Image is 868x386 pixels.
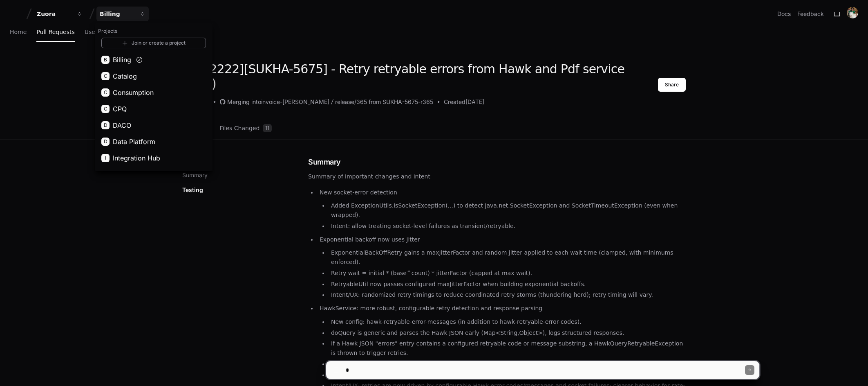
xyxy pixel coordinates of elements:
[329,359,686,369] li: Socket exceptions and timeouts are treated as retryable.
[329,339,686,358] li: If a Hawk JSON "errors" entry contains a configured retryable code or message substring, a HawkQu...
[10,23,27,42] a: Home
[842,359,864,381] iframe: Open customer support
[101,154,110,162] div: I
[329,201,686,220] li: Added ExceptionUtils.isSocketException(...) to detect java.net.SocketException and SocketTimeoutE...
[101,72,110,80] div: C
[263,124,272,132] span: 11
[36,23,74,42] a: Pull Requests
[85,29,101,34] span: Users
[96,7,149,21] button: Billing
[182,171,208,179] button: Summary
[37,10,72,18] div: Zuora
[329,248,686,267] li: ExponentialBackOffRetry gains a maxJitterFactor and random jitter applied to each wait time (clam...
[113,55,131,65] span: Billing
[261,98,329,106] div: invoice-[PERSON_NAME]
[329,269,686,278] li: Retry wait = initial * (base^count) * jitterFactor (capped at max wait).
[444,98,465,106] span: Created
[777,10,791,18] a: Docs
[227,98,261,106] div: Merging into
[320,235,686,244] p: Exponential backoff now uses jitter
[85,23,101,42] a: Users
[113,71,137,81] span: Catalog
[320,304,686,313] p: HawkService: more robust, configurable retry detection and response parsing
[308,156,686,168] h1: Summary
[10,29,27,34] span: Home
[34,7,86,21] button: Zuora
[329,280,686,289] li: RetryableUtil now passes configured maxJitterFactor when building exponential backoffs.
[797,10,824,18] button: Feedback
[658,78,686,92] button: Share
[101,105,110,113] div: C
[847,7,858,18] img: ACg8ocLG_LSDOp7uAivCyQqIxj1Ef0G8caL3PxUxK52DC0_DO42UYdCW=s96-c
[465,98,484,106] span: [DATE]
[182,186,203,194] p: Testing
[329,221,686,231] li: Intent: allow treating socket-level failures as transient/retryable.
[113,137,155,147] span: Data Platform
[101,138,110,146] div: D
[100,10,135,18] div: Billing
[329,290,686,300] li: Intent/UX: randomized retry timings to reduce coordinated retry storms (thundering herd); retry t...
[308,172,686,181] p: Summary of important changes and intent
[101,88,110,97] div: C
[95,25,213,38] h1: Projects
[36,29,74,34] span: Pull Requests
[95,23,213,171] div: Zuora
[329,328,686,338] li: doQuery is generic and parses the Hawk JSON early (Map<String,Object>), logs structured responses.
[101,38,206,48] a: Join or create a project
[113,120,131,130] span: DACO
[101,56,110,64] div: B
[113,153,160,163] span: Integration Hub
[101,121,110,129] div: D
[320,188,686,197] p: New socket-error detection
[329,317,686,327] li: New config: hawk-retryable-error-messages (in addition to hawk-retryable-error-codes).
[113,88,154,97] span: Consumption
[220,126,260,131] span: Files Changed
[182,62,658,91] h1: [RM-2222][SUKHA-5675] - Retry retryable errors from Hawk and Pdf service (#62)
[113,104,127,114] span: CPQ
[335,98,433,106] div: release/365 from SUKHA-5675-r365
